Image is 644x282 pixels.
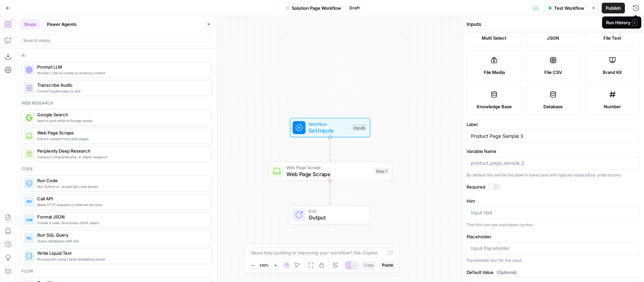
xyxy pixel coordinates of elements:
[309,126,348,134] span: Set Inputs
[379,261,396,270] button: Paste
[37,250,206,256] span: Write Liquid Text
[603,35,621,41] span: File Text
[617,21,627,27] span: Back
[268,205,392,225] div: EndOutput
[37,154,206,160] span: Conduct comprehensive, in-depth research
[471,160,636,166] input: product_page_sample_3
[292,5,341,11] span: Solution Page Workflow
[467,269,640,276] label: Default Value
[37,256,206,262] span: Process text using Liquid templating syntax
[37,64,206,70] span: Prompt LLM
[37,232,206,238] span: Run SQL Query
[554,5,584,11] span: Test Workflow
[309,213,363,221] span: Output
[350,5,360,11] span: Draft
[352,124,367,131] div: Inputs
[259,263,269,268] span: 120%
[477,103,512,110] span: Knowledge Base
[467,198,640,204] label: Hint
[37,177,206,184] span: Run Code
[37,220,206,226] span: Create a valid, structured JSON object
[603,69,622,76] span: Brand Kit
[467,21,606,28] div: Inputs
[467,121,640,128] label: Label
[21,52,212,58] div: Ai
[37,136,206,142] span: Extract content from web pages
[37,202,206,207] span: Make HTTP requests to external services
[482,35,506,41] span: Multi Select
[467,148,640,155] label: Variable Name
[37,184,206,189] span: Run Python or JavaScript code blocks
[374,168,389,175] div: Step 1
[543,103,563,110] span: Database
[37,88,206,94] span: Convert audio/video to text
[364,262,374,268] span: Copy
[21,268,212,274] div: Flow
[37,195,206,202] span: Call API
[309,121,348,127] span: Workflow
[484,69,505,76] span: File Media
[21,100,212,106] div: Web research
[606,5,621,11] span: Publish
[361,261,377,270] button: Copy
[544,69,562,76] span: File CSV
[471,133,636,139] input: Input Label
[37,118,206,123] span: Search and retrieve Google results
[329,137,331,161] g: Edge from start to step_1
[21,166,212,172] div: Code
[268,118,392,137] div: WorkflowSet InputsInputs
[37,213,206,220] span: Format JSON
[467,184,640,190] label: Required
[37,129,206,136] span: Web Page Scrape
[467,233,640,240] label: Placeholder
[37,82,206,88] span: Transcribe Audio
[544,3,588,13] button: Test Workflow
[467,257,640,264] div: Placeholder text for the input.
[467,222,640,228] div: The hint can use markdown syntax.
[282,3,345,13] button: Solution Page Workflow
[602,3,625,13] button: Publish
[23,37,210,44] input: Search steps
[496,269,517,276] span: (Optional)
[286,170,371,178] span: Web Page Scrape
[37,148,206,154] span: Perplexity Deep Research
[268,162,392,181] div: Web Page ScrapeWeb Page ScrapeStep 1
[471,245,636,252] input: Input Placeholder
[37,70,206,76] span: Prompt LLMs to create or analyze content
[286,164,371,171] span: Web Page Scrape
[43,19,80,30] button: Power Agents
[20,19,40,30] button: Steps
[608,20,629,29] button: Back
[382,262,393,268] span: Paste
[309,208,363,214] span: End
[37,238,206,244] span: Query databases with SQL
[604,103,621,110] span: Number
[467,172,640,178] div: By default this will be the label in lowercase with spaces replaced by underscores.
[37,111,206,118] span: Google Search
[547,35,559,41] span: JSON
[329,181,331,204] g: Edge from step_1 to end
